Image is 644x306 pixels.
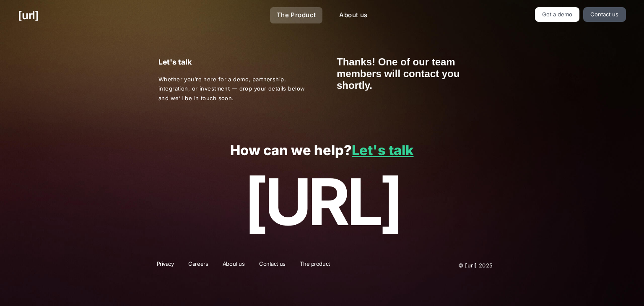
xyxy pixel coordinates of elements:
[535,7,580,22] a: Get a demo
[294,260,335,271] a: The product
[151,260,179,271] a: Privacy
[18,166,626,238] p: [URL]
[332,7,374,23] a: About us
[183,260,213,271] a: Careers
[158,75,308,103] p: Whether you’re here for a demo, partnership, integration, or investment — drop your details below...
[352,142,413,158] a: Let's talk
[337,56,486,91] iframe: Form 0
[408,260,493,271] p: © [URL] 2025
[270,7,323,23] a: The Product
[18,143,626,158] p: How can we help?
[254,260,291,271] a: Contact us
[18,7,39,23] a: [URL]
[158,56,307,68] p: Let's talk
[583,7,626,22] a: Contact us
[217,260,250,271] a: About us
